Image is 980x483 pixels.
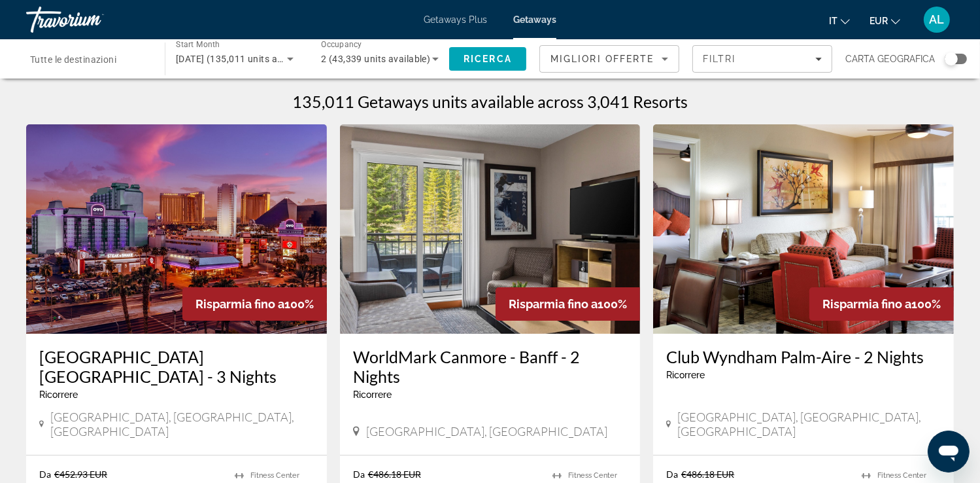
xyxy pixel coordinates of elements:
span: €486.18 EUR [681,469,734,480]
a: WorldMark Canmore - Banff - 2 Nights [353,347,628,386]
span: Da [39,469,51,480]
span: [GEOGRAPHIC_DATA], [GEOGRAPHIC_DATA], [GEOGRAPHIC_DATA] [678,410,941,438]
button: User Menu [920,6,954,33]
a: Club Wyndham Palm-Aire - 2 Nights [666,347,941,367]
span: Risparmia fino a [509,297,598,311]
span: 2 (43,339 units available) [321,54,430,64]
span: Da [666,469,678,480]
span: Occupancy [321,41,362,50]
button: Change currency [870,11,900,30]
div: 100% [496,287,640,321]
span: Filtri [703,54,736,64]
span: Migliori offerte [550,54,654,64]
span: AL [930,13,945,26]
span: Fitness Center [877,471,926,480]
a: Getaways Plus [424,14,487,25]
span: Ricorrere [39,389,78,400]
a: [GEOGRAPHIC_DATA] [GEOGRAPHIC_DATA] - 3 Nights [39,347,314,386]
h1: 135,011 Getaways units available across 3,041 Resorts [292,92,688,111]
button: Change language [829,11,850,30]
button: Filters [692,45,832,73]
mat-select: Sort by [550,51,668,67]
span: Risparmia fino a [822,297,911,311]
span: Fitness Center [568,471,617,480]
div: 100% [182,287,327,321]
span: it [829,16,837,26]
span: Ricorrere [666,370,705,380]
iframe: Pulsante per aprire la finestra di messaggistica [928,431,970,473]
a: Getaways [513,14,556,25]
a: Travorium [26,3,157,37]
img: Club Wyndham Palm-Aire - 2 Nights [653,124,954,334]
span: Start Month [176,41,220,50]
div: 100% [809,287,954,321]
button: Search [449,47,526,71]
span: Da [353,469,365,480]
span: [DATE] (135,011 units available) [176,54,314,64]
span: Ricorrere [353,389,392,400]
span: [GEOGRAPHIC_DATA], [GEOGRAPHIC_DATA] [366,424,607,438]
span: Risparmia fino a [195,297,284,311]
span: €452.93 EUR [54,469,107,480]
img: WorldMark Canmore - Banff - 2 Nights [340,124,641,334]
span: [GEOGRAPHIC_DATA], [GEOGRAPHIC_DATA], [GEOGRAPHIC_DATA] [50,410,313,438]
input: Select destination [30,52,148,67]
span: Ricerca [464,54,512,64]
span: Fitness Center [250,471,299,480]
span: Carta geografica [845,50,935,68]
span: EUR [870,16,888,26]
img: OYO Hotel & Casino Las Vegas - 3 Nights [26,124,327,334]
span: €486.18 EUR [368,469,421,480]
span: Tutte le destinazioni [30,54,116,65]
